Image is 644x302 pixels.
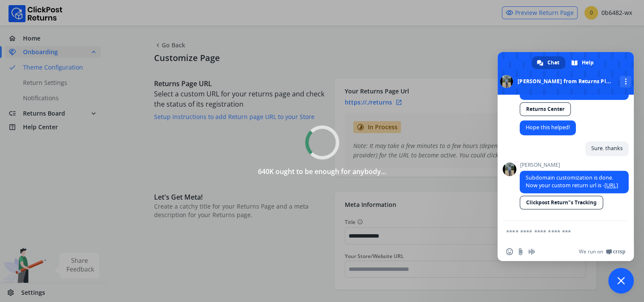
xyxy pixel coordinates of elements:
[528,248,535,255] span: Audio message
[506,248,513,255] span: Insert an emoji
[520,102,571,116] a: Returns Center
[591,145,623,152] span: Sure. thanks
[613,248,625,255] span: Crisp
[620,76,631,87] div: More channels
[608,268,634,293] div: Close chat
[547,56,559,69] span: Chat
[579,248,625,255] a: We run onCrisp
[566,56,600,69] div: Help
[526,124,570,131] span: Hope this helped!
[526,174,618,189] span: Subdomain customization is done. Now your custom return url is -
[520,162,629,168] span: [PERSON_NAME]
[193,166,451,177] p: 640K ought to be enough for anybody...
[517,248,524,255] span: Send a file
[604,182,618,189] a: [URL]
[532,56,565,69] div: Chat
[579,248,603,255] span: We run on
[520,196,603,209] a: Clickpost Return"s Tracking
[582,56,594,69] span: Help
[506,228,607,236] textarea: Compose your message...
